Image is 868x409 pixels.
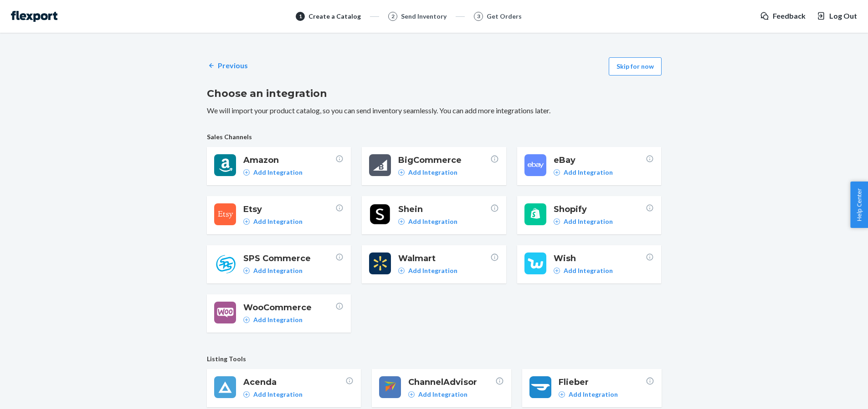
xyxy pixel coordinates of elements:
[554,252,646,264] span: Wish
[253,315,303,324] p: Add Integration
[299,12,302,20] span: 1
[817,11,857,21] button: Log Out
[829,11,857,21] span: Log Out
[850,182,868,228] button: Help Center
[243,302,335,313] span: WooCommerce
[554,217,613,226] a: Add Integration
[243,217,303,226] a: Add Integration
[408,390,467,399] a: Add Integration
[487,12,522,21] div: Get Orders
[418,390,467,399] p: Add Integration
[554,168,613,177] a: Add Integration
[11,11,57,22] img: Flexport logo
[401,12,447,21] div: Send Inventory
[243,376,345,388] span: Acenda
[477,12,480,20] span: 3
[243,266,303,275] a: Add Integration
[243,390,303,399] a: Add Integration
[408,266,457,275] p: Add Integration
[408,168,457,177] p: Add Integration
[398,154,490,166] span: BigCommerce
[609,57,662,76] button: Skip for now
[398,168,457,177] a: Add Integration
[207,132,662,141] span: Sales Channels
[308,12,361,21] div: Create a Catalog
[554,203,646,215] span: Shopify
[253,390,303,399] p: Add Integration
[559,390,618,399] a: Add Integration
[207,354,662,364] span: Listing Tools
[207,106,662,116] p: We will import your product catalog, so you can send inventory seamlessly. You can add more integ...
[564,266,613,275] p: Add Integration
[569,390,618,399] p: Add Integration
[391,12,395,20] span: 2
[253,266,303,275] p: Add Integration
[554,154,646,166] span: eBay
[398,203,490,215] span: Shein
[253,168,303,177] p: Add Integration
[398,266,457,275] a: Add Integration
[243,203,335,215] span: Etsy
[773,11,806,21] span: Feedback
[408,376,495,388] span: ChannelAdvisor
[243,168,303,177] a: Add Integration
[564,217,613,226] p: Add Integration
[559,376,646,388] span: Flieber
[207,86,662,101] h2: Choose an integration
[564,168,613,177] p: Add Integration
[554,266,613,275] a: Add Integration
[253,217,303,226] p: Add Integration
[398,217,457,226] a: Add Integration
[760,11,806,21] a: Feedback
[398,252,490,264] span: Walmart
[207,61,248,71] a: Previous
[243,315,303,324] a: Add Integration
[243,252,335,264] span: SPS Commerce
[408,217,457,226] p: Add Integration
[243,154,335,166] span: Amazon
[218,61,248,71] p: Previous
